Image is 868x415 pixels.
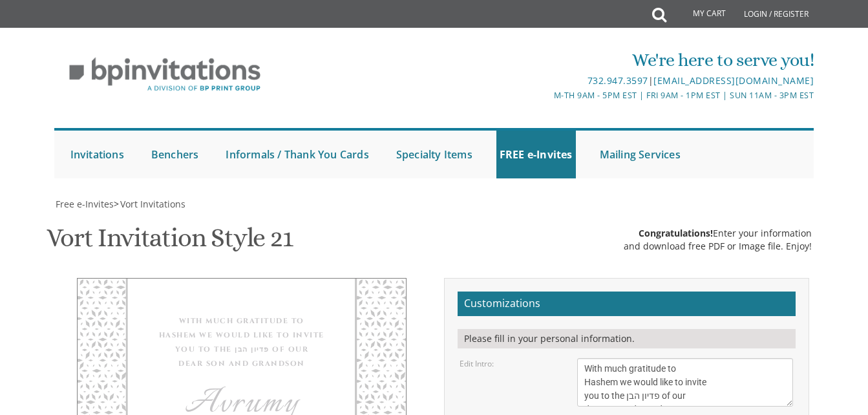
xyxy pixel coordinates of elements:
[54,48,276,101] img: BP Invitation Loft
[597,131,684,178] a: Mailing Services
[624,240,812,253] div: and download free PDF or Image file. Enjoy!
[47,224,292,262] h1: Vort Invitation Style 21
[653,74,814,87] a: [EMAIL_ADDRESS][DOMAIN_NAME]
[103,397,380,411] div: Avrumy
[458,292,796,316] h2: Customizations
[624,227,812,240] div: Enter your information
[114,198,185,210] span: >
[56,198,114,210] span: Free e-Invites
[148,131,202,178] a: Benchers
[308,47,814,73] div: We're here to serve you!
[308,89,814,102] div: M-Th 9am - 5pm EST | Fri 9am - 1pm EST | Sun 11am - 3pm EST
[119,198,185,210] a: Vort Invitations
[639,227,713,239] span: Congratulations!
[67,131,127,178] a: Invitations
[460,358,494,369] label: Edit Intro:
[393,131,476,178] a: Specialty Items
[814,363,855,402] iframe: chat widget
[665,1,735,27] a: My Cart
[496,131,576,178] a: FREE e-Invites
[54,198,114,210] a: Free e-Invites
[120,198,185,210] span: Vort Invitations
[587,74,648,87] a: 732.947.3597
[103,314,380,371] div: With much gratitude to Hashem we would like to invite you to the פדיון הבן of our dear son and gr...
[308,73,814,89] div: |
[222,131,372,178] a: Informals / Thank You Cards
[577,358,793,407] textarea: With gratitude to Hashem We would like to invite you to The vort of our children
[458,329,796,348] div: Please fill in your personal information.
